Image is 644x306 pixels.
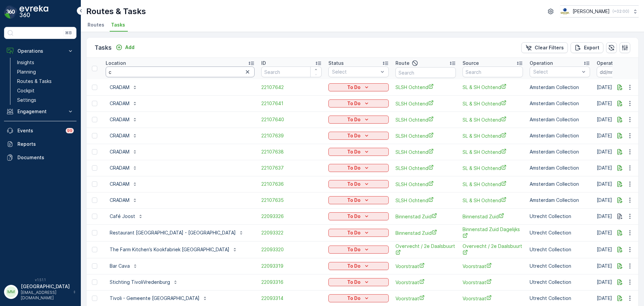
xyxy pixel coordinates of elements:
[395,263,456,270] span: Voorstraat
[573,8,610,15] p: [PERSON_NAME]
[530,246,590,253] p: Utrecht Collection
[463,148,523,156] a: SL & SH Ochtend
[110,84,129,91] p: CRADAM
[597,67,643,77] input: dd/mm/yyyy
[92,101,97,106] div: Toggle Row Selected
[110,295,200,302] p: Tivoli - Gemeente [GEOGRAPHIC_DATA]
[17,69,36,75] p: Planning
[110,213,135,220] p: Café Joost
[106,82,142,93] button: CRADAM
[261,279,322,286] span: 22093316
[106,293,212,304] button: Tivoli - Gemeente [GEOGRAPHIC_DATA]
[261,263,322,269] span: 22093319
[328,60,344,67] p: Status
[347,181,361,187] p: To Do
[261,295,322,302] a: 22093314
[395,165,456,172] a: SLSH Ochtend
[67,128,72,133] p: 99
[261,181,322,187] span: 22107636
[521,42,568,53] button: Clear Filters
[92,165,97,171] div: Toggle Row Selected
[328,246,389,254] button: To Do
[92,198,97,203] div: Toggle Row Selected
[463,213,523,220] a: Binnenstad Zuid
[347,279,361,286] p: To Do
[106,244,241,255] button: The Farm Kitchen’s Kookfabriek [GEOGRAPHIC_DATA]
[92,181,97,187] div: Toggle Row Selected
[261,246,322,253] a: 22093320
[261,132,322,139] a: 22107639
[17,154,74,161] p: Documents
[395,181,456,188] span: SLSH Ochtend
[395,229,456,236] a: Binnenstad Zuid
[395,243,456,257] a: Overvecht / 2e Daalsbuurt
[328,229,389,237] button: To Do
[4,151,76,164] a: Documents
[88,21,104,28] span: Routes
[395,279,456,286] a: Voorstraat
[530,213,590,220] p: Utrecht Collection
[328,180,389,188] button: To Do
[106,277,182,288] button: Stichting TivoliVredenburg
[261,116,322,123] a: 22107640
[463,165,523,172] span: SL & SH Ochtend
[110,263,130,269] p: Bar Cava
[106,163,142,173] button: CRADAM
[463,132,523,139] a: SL & SH Ochtend
[106,227,248,238] button: Restaurant [GEOGRAPHIC_DATA] - [GEOGRAPHIC_DATA]
[463,181,523,188] span: SL & SH Ochtend
[347,263,361,269] p: To Do
[92,263,97,269] div: Toggle Row Selected
[463,100,523,107] a: SL & SH Ochtend
[530,229,590,236] p: Utrecht Collection
[395,84,456,91] a: SLSH Ochtend
[92,279,97,285] div: Toggle Row Selected
[4,105,76,118] button: Engagement
[395,60,410,67] p: Route
[347,165,361,171] p: To Do
[463,60,479,67] p: Source
[21,283,70,290] p: [GEOGRAPHIC_DATA]
[86,6,146,17] p: Routes & Tasks
[328,164,389,172] button: To Do
[463,197,523,204] a: SL & SH Ochtend
[463,263,523,270] a: Voorstraat
[347,295,361,302] p: To Do
[92,117,97,122] div: Toggle Row Selected
[347,84,361,91] p: To Do
[110,148,129,155] p: CRADAM
[4,5,17,19] img: logo
[395,197,456,204] a: SLSH Ochtend
[17,87,35,94] p: Cockpit
[463,84,523,91] span: SL & SH Ochtend
[395,100,456,107] a: SLSH Ochtend
[110,181,129,187] p: CRADAM
[530,84,590,91] p: Amsterdam Collection
[261,84,322,91] span: 22107642
[347,148,361,155] p: To Do
[535,44,564,51] p: Clear Filters
[261,197,322,204] span: 22107635
[14,86,76,95] a: Cockpit
[328,116,389,124] button: To Do
[261,60,266,67] p: ID
[261,100,322,107] span: 22107641
[110,116,129,123] p: CRADAM
[17,141,74,147] p: Reports
[463,226,523,240] span: Binnenstad Zuid Dagelijks
[347,100,361,107] p: To Do
[17,127,62,134] p: Events
[571,42,603,53] button: Export
[261,229,322,236] a: 22093322
[328,294,389,302] button: To Do
[463,243,523,257] a: Overvecht / 2e Daalsbuurt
